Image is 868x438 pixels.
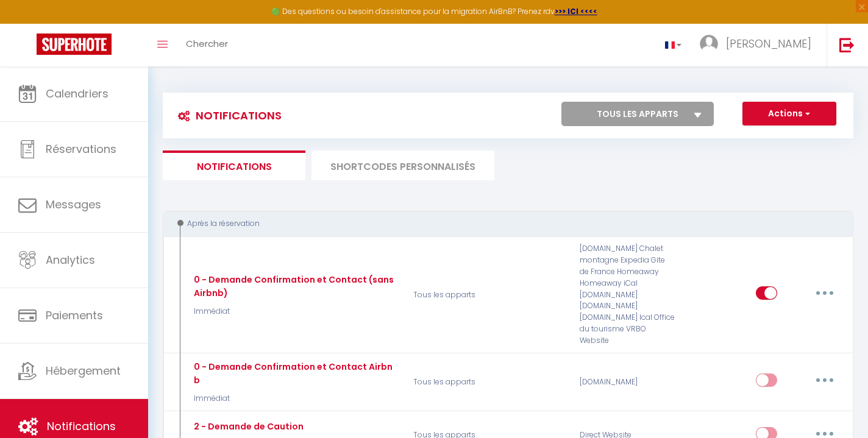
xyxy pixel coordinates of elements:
[174,218,829,230] div: Après la réservation
[172,102,282,129] h3: Notifications
[47,419,116,434] span: Notifications
[405,243,572,347] p: Tous les apparts
[46,252,95,267] span: Analytics
[177,24,237,66] a: Chercher
[572,243,683,347] div: [DOMAIN_NAME] Chalet montagne Expedia Gite de France Homeaway Homeaway iCal [DOMAIN_NAME] [DOMAIN...
[163,150,305,180] li: Notifications
[186,37,228,50] span: Chercher
[726,36,811,51] span: [PERSON_NAME]
[839,37,855,52] img: logout
[700,35,718,53] img: ...
[191,393,397,404] p: Immédiat
[191,420,304,433] div: 2 - Demande de Caution
[191,306,397,317] p: Immédiat
[46,363,121,378] span: Hébergement
[46,86,108,101] span: Calendriers
[46,197,101,212] span: Messages
[46,308,103,323] span: Paiements
[572,360,683,404] div: [DOMAIN_NAME]
[191,273,397,300] div: 0 - Demande Confirmation et Contact (sans Airbnb)
[691,24,827,66] a: ... [PERSON_NAME]
[555,6,597,16] a: >>> ICI <<<<
[742,102,836,126] button: Actions
[37,34,112,55] img: Super Booking
[46,141,116,157] span: Réservations
[311,150,494,180] li: SHORTCODES PERSONNALISÉS
[405,360,572,404] p: Tous les apparts
[191,360,397,387] div: 0 - Demande Confirmation et Contact Airbnb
